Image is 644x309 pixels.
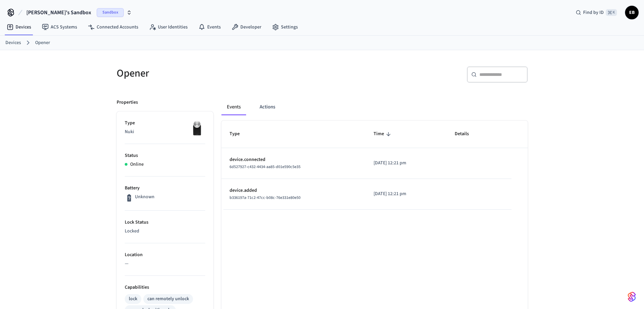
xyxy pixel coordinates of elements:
p: Properties [117,99,138,106]
span: Sandbox [97,8,124,17]
p: [DATE] 12:21 pm [374,190,438,198]
p: Locked [125,228,205,235]
p: Online [130,161,144,168]
span: Details [455,129,478,139]
p: device.connected [230,156,358,163]
a: Devices [5,39,21,46]
a: ACS Systems [37,21,82,33]
a: Events [193,21,226,33]
div: can remotely unlock [147,295,189,303]
span: Time [374,129,393,139]
span: b336197a-71c2-47cc-b08c-76e331e80e50 [230,195,301,201]
a: Opener [35,39,50,46]
p: Type [125,120,205,127]
p: Unknown [135,193,154,201]
button: ЕВ [625,6,639,19]
button: Events [221,99,246,115]
span: ЕВ [626,6,638,19]
span: [PERSON_NAME]'s Sandbox [26,8,91,17]
p: Capabilities [125,284,205,291]
p: Location [125,251,205,259]
a: Developer [226,21,267,33]
a: Connected Accounts [82,21,144,33]
p: Battery [125,185,205,192]
div: lock [129,295,137,303]
a: Devices [1,21,37,33]
div: Find by ID⌘ K [570,6,622,19]
p: Lock Status [125,219,205,226]
p: Nuki [125,128,205,136]
span: 6d527927-c432-4434-aa85-d01e590c5e35 [230,164,301,170]
table: sticky table [221,121,528,209]
span: ⌘ K [606,9,617,16]
img: SeamLogoGradient.69752ec5.svg [628,291,636,302]
h5: Opener [117,66,318,80]
div: ant example [221,99,528,115]
p: device.added [230,187,358,194]
a: User Identities [144,21,193,33]
button: Actions [254,99,281,115]
span: Find by ID [583,9,604,16]
p: — [125,260,205,267]
p: Status [125,152,205,159]
span: Type [230,129,248,139]
img: Nuki Smart Lock 3.0 Pro Black, Front [188,120,205,137]
p: [DATE] 12:21 pm [374,160,438,167]
a: Settings [267,21,303,33]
